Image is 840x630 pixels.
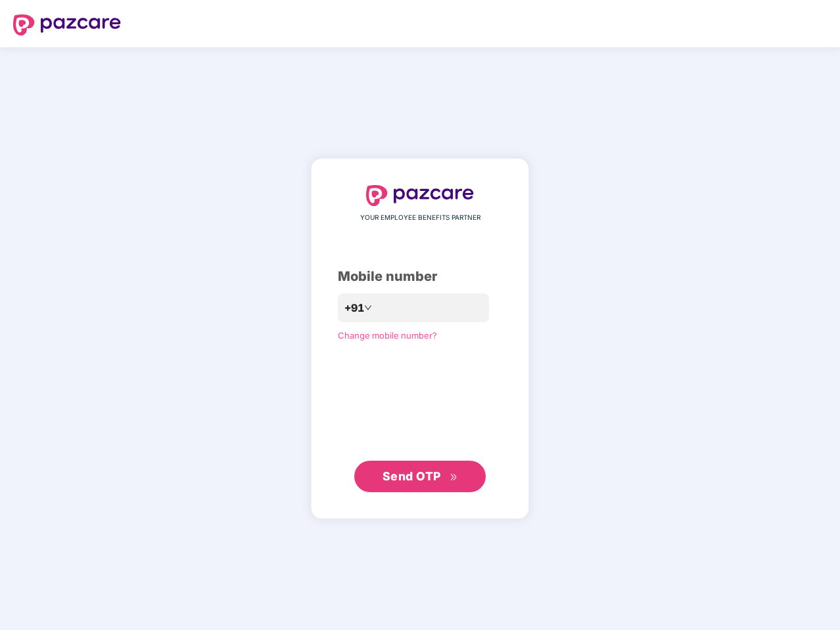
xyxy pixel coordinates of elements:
[364,304,372,312] span: down
[383,469,441,483] span: Send OTP
[450,473,458,482] span: double-right
[360,213,480,223] span: YOUR EMPLOYEE BENEFITS PARTNER
[13,14,121,35] img: logo
[354,461,486,492] button: Send OTPdouble-right
[366,185,474,206] img: logo
[344,300,364,316] span: +91
[338,330,437,341] a: Change mobile number?
[338,266,502,287] div: Mobile number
